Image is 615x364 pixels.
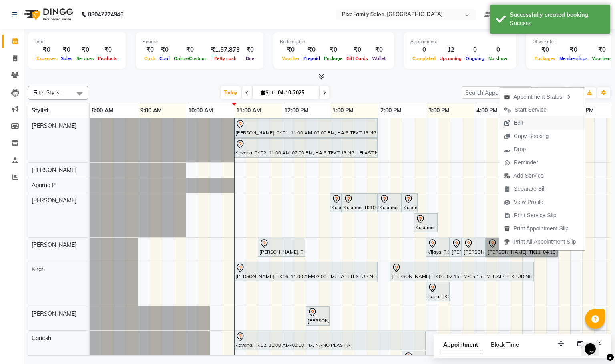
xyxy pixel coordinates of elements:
span: Reminder [514,158,538,167]
span: Gift Cards [344,56,370,61]
div: Successfully created booking. [510,11,604,19]
div: ₹0 [74,45,96,54]
img: add-service.png [504,173,510,179]
div: Kusuma, TK10, 02:30 PM-02:50 PM, DETAN UNDERAAMS (GOLD ) [403,194,417,211]
div: ₹0 [533,45,557,54]
div: 0 [486,45,510,54]
span: Wallet [370,56,388,61]
div: [PERSON_NAME], TK05, 11:30 AM-12:30 PM, HYDRA FACIAL - HYDRA CARE [259,239,305,256]
div: ₹0 [301,45,322,54]
b: 08047224946 [88,3,123,26]
div: [PERSON_NAME], TK03, 02:15 PM-05:15 PM, HAIR TEXTURING - ELASTIN / [MEDICAL_DATA] (L) [391,263,533,280]
div: 12 [438,45,464,54]
span: Filter Stylist [33,89,61,96]
div: Kusuma, TK10, 01:15 PM-02:00 PM, WAXING COMBO 899 [343,194,377,211]
div: 0 [410,45,438,54]
span: Prepaid [301,56,322,61]
div: Redemption [280,38,388,45]
span: [PERSON_NAME] [32,310,76,317]
a: 1:00 PM [330,105,356,116]
span: Cash [142,56,157,61]
span: [PERSON_NAME] [32,166,76,174]
div: Kusuma, TK10, 01:00 PM-01:15 PM, THREADING - EYEBROWS [331,194,341,211]
span: Kiran [32,266,45,273]
span: View Profile [514,198,543,206]
div: ₹1,57,873 [208,45,243,54]
a: 9:00 AM [138,105,164,116]
span: Petty cash [212,56,239,61]
div: ₹0 [172,45,208,54]
div: ₹0 [344,45,370,54]
span: Package [322,56,344,61]
span: Expenses [34,56,59,61]
span: Stylist [32,107,48,114]
iframe: chat widget [581,332,607,356]
span: Add Service [513,172,543,180]
a: 10:00 AM [186,105,215,116]
div: 0 [464,45,486,54]
div: Kavana, TK02, 11:00 AM-02:00 PM, HAIR TEXTURING - ELASTIN / [MEDICAL_DATA] (L) [235,140,377,156]
div: ₹0 [157,45,172,54]
span: Appointment [440,338,481,352]
img: printall.png [504,239,510,245]
span: Print Service Slip [514,211,557,220]
img: apt_status.png [504,94,510,100]
span: Block Time [491,341,519,348]
span: Memberships [557,56,590,61]
input: Search Appointment [462,86,532,99]
div: ₹0 [557,45,590,54]
span: Services [74,56,96,61]
span: Ganesh [32,334,51,342]
a: 8:00 AM [90,105,115,116]
span: Copy Booking [514,132,549,140]
span: Edit [514,119,523,127]
a: 2:00 PM [378,105,404,116]
input: 2025-10-04 [275,87,316,99]
div: [PERSON_NAME], TK01, 11:00 AM-02:00 PM, HAIR TEXTURING - ELASTIN / [MEDICAL_DATA] (L) [235,120,377,136]
div: Kavana, TK02, 11:00 AM-03:00 PM, NANO PLASTIA [235,332,425,349]
div: [PERSON_NAME], TK06, 11:00 AM-02:00 PM, HAIR TEXTURING - ELASTIN / [MEDICAL_DATA] (L) [235,263,377,280]
a: 4:00 PM [474,105,500,116]
div: ₹0 [370,45,388,54]
span: Packages [533,56,557,61]
span: Card [157,56,172,61]
span: Print Appointment Slip [513,224,569,233]
span: Start Service [515,106,547,114]
div: ₹0 [96,45,119,54]
span: [PERSON_NAME] [32,241,76,248]
span: Online/Custom [172,56,208,61]
span: Aparna P [32,182,56,189]
div: Finance [142,38,257,45]
span: Today [221,86,241,99]
div: Success [510,19,604,28]
div: Appointment Status [499,90,585,103]
div: ₹0 [59,45,74,54]
div: Kusuma, TK10, 02:45 PM-03:15 PM, FACIALS (UNISEX) - AROMA CLEAN-UP [415,214,437,231]
div: ₹0 [322,45,344,54]
div: Total [34,38,119,45]
span: Sales [59,56,74,61]
div: Appointment [410,38,510,45]
span: Products [96,56,119,61]
a: 11:00 AM [234,105,263,116]
span: Completed [410,56,438,61]
div: Vijaya, TK04, 03:00 PM-03:30 PM, HAIRCUT & STYLE (MEN) - HAIRCUT REGULAR [427,239,449,256]
div: ₹0 [280,45,301,54]
span: [PERSON_NAME] [32,197,76,204]
span: Drop [514,145,526,154]
img: logo [20,3,75,26]
div: Kusuma, TK10, 02:00 PM-02:30 PM, Pedicure (Unisex) - CLASSIC PEDICURE [379,194,401,211]
span: Ongoing [464,56,486,61]
div: ₹0 [142,45,157,54]
img: printapt.png [504,226,510,232]
span: Separate Bill [514,185,545,193]
div: ₹0 [243,45,257,54]
span: Vouchers [590,56,614,61]
div: [PERSON_NAME], TK11, 03:45 PM-04:15 PM, HAIRCUT AND STYLE - HAIRCUT BY EXPERT [463,239,485,256]
div: [PERSON_NAME], TK04, 03:30 PM-03:45 PM, THREADING - EYEBROWS [451,239,461,256]
span: Due [244,56,256,61]
span: [PERSON_NAME] [32,122,76,129]
span: Print All Appointment Slip [513,238,576,246]
span: No show [486,56,510,61]
div: ₹0 [590,45,614,54]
